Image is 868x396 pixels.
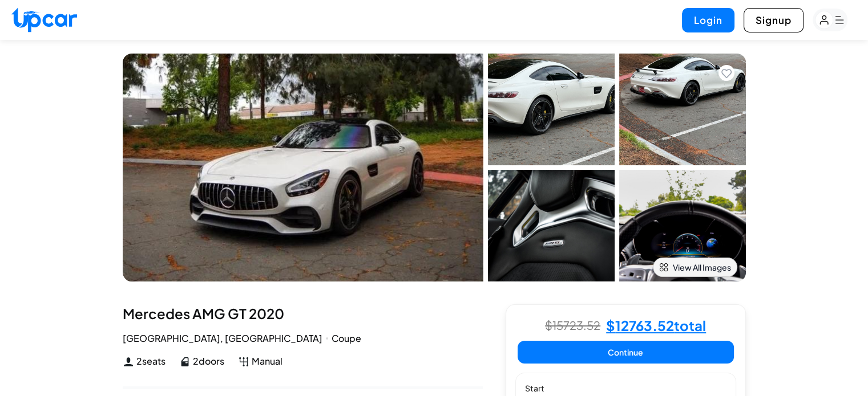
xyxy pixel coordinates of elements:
[193,354,224,368] span: 2 doors
[682,8,734,32] button: Login
[673,262,731,273] span: View All Images
[488,170,615,281] img: Car Image 3
[659,263,668,272] img: view-all
[653,258,737,277] button: View All Images
[123,304,483,322] div: Mercedes AMG GT 2020
[488,54,615,165] img: Car Image 1
[545,320,600,331] span: $15723.52
[525,382,726,394] label: Start
[252,354,282,368] span: Manual
[606,319,706,332] h4: $ 12763.52 total
[123,332,483,345] div: [GEOGRAPHIC_DATA], [GEOGRAPHIC_DATA] Coupe
[136,354,165,368] span: 2 seats
[11,7,77,32] img: Upcar Logo
[744,8,804,32] button: Signup
[518,341,734,364] button: Continue
[619,170,746,281] img: Car Image 4
[123,54,483,281] img: Car
[619,54,746,165] img: Car Image 2
[718,65,734,81] button: Add to favorites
